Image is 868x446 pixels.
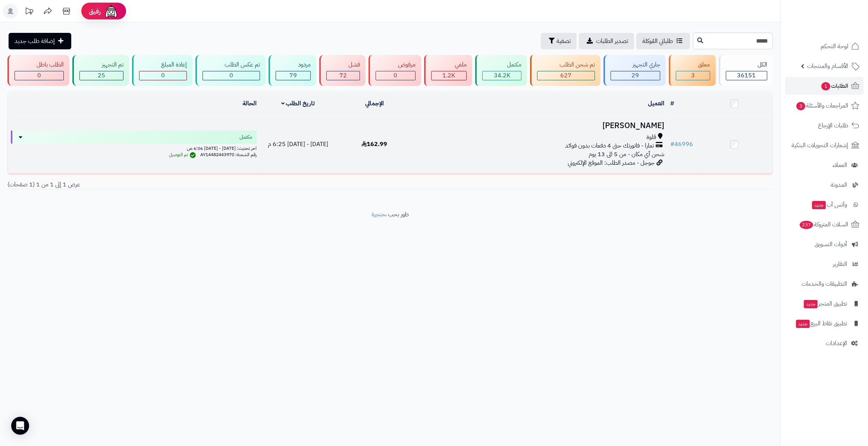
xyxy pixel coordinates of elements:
span: التقارير [833,259,847,269]
span: 72 [339,71,347,80]
span: رقم الشحنة: AY14482443970 [200,151,257,158]
div: 29 [611,71,660,80]
div: فشل [326,61,360,69]
span: إضافة طلب جديد [15,37,55,46]
a: ملغي 1.2K [423,55,474,86]
span: تطبيق المتجر [803,298,847,309]
a: إضافة طلب جديد [9,33,71,49]
span: 34.2K [494,71,510,80]
span: رفيق [89,7,101,16]
a: معلق 3 [667,55,717,86]
a: لوحة التحكم [785,37,864,55]
a: العميل [648,99,664,108]
a: تصدير الطلبات [579,33,634,49]
div: 1159 [432,71,466,80]
a: # [670,99,674,108]
a: التطبيقات والخدمات [785,275,864,293]
span: 162.99 [361,140,387,149]
span: 3 [796,102,806,111]
a: المراجعات والأسئلة3 [785,97,864,115]
div: 72 [327,71,360,80]
span: السلات المتروكة [799,219,848,230]
div: الطلب باطل [15,61,64,69]
span: قلوة [646,133,656,142]
span: إشعارات التحويلات البنكية [792,140,848,151]
a: مردود 79 [267,55,317,86]
div: 34157 [483,71,521,80]
span: [DATE] - [DATE] 6:25 م [268,140,328,149]
a: الطلبات1 [785,77,864,95]
span: شحن أي مكان - من 5 الى 13 يوم [589,150,664,159]
span: الإعدادات [826,338,847,349]
span: تطبيق نقاط البيع [795,318,847,329]
div: 25 [80,71,123,80]
span: 0 [394,71,397,80]
div: 627 [538,71,594,80]
a: إعادة المبلغ 0 [131,55,194,86]
span: طلباتي المُوكلة [642,37,673,46]
div: جاري التجهيز [611,61,660,69]
h3: [PERSON_NAME] [416,121,664,130]
span: جديد [796,320,810,328]
a: طلبات الإرجاع [785,117,864,134]
a: أدوات التسويق [785,235,864,253]
div: الكل [726,61,767,69]
a: الكل36151 [717,55,774,86]
span: تصفية [557,37,571,46]
a: المدونة [785,176,864,194]
a: تحديثات المنصة [20,4,38,21]
span: العملاء [833,160,847,170]
a: العملاء [785,156,864,174]
span: 36151 [737,71,756,80]
div: تم التجهيز [79,61,123,69]
a: وآتس آبجديد [785,196,864,214]
span: تمارا - فاتورتك حتى 4 دفعات بدون فوائد [565,142,654,150]
div: عرض 1 إلى 1 من 1 (1 صفحات) [2,180,390,189]
a: الطلب باطل 0 [6,55,71,86]
button: تصفية [541,33,577,49]
span: الطلبات [821,81,848,91]
a: التقارير [785,255,864,273]
a: جاري التجهيز 29 [602,55,667,86]
span: تم التوصيل [169,151,198,158]
span: 3 [691,71,695,80]
div: تم عكس الطلب [203,61,260,69]
img: logo-2.png [817,8,861,24]
span: 237 [799,220,814,229]
a: تطبيق المتجرجديد [785,295,864,313]
div: تم شحن الطلب [537,61,595,69]
span: تصدير الطلبات [596,37,628,46]
span: 627 [561,71,572,80]
div: مكتمل [482,61,521,69]
div: إعادة المبلغ [139,61,187,69]
span: 79 [289,71,297,80]
span: 1.2K [442,71,455,80]
a: الإجمالي [365,99,384,108]
a: تم شحن الطلب 627 [529,55,602,86]
div: معلق [676,61,710,69]
span: المراجعات والأسئلة [796,100,848,111]
a: تاريخ الطلب [281,99,315,108]
div: 0 [203,71,260,80]
span: جوجل - مصدر الطلب: الموقع الإلكتروني [568,158,655,167]
a: مكتمل 34.2K [474,55,529,86]
span: المدونة [831,180,847,190]
span: 0 [37,71,41,80]
div: Open Intercom Messenger [11,417,29,435]
div: 0 [15,71,63,80]
a: الإعدادات [785,334,864,352]
a: الحالة [242,99,257,108]
div: 79 [276,71,310,80]
div: اخر تحديث: [DATE] - [DATE] 6:06 ص [11,144,257,152]
span: وآتس آب [811,199,847,210]
div: 3 [676,71,709,80]
div: 0 [140,71,187,80]
span: لوحة التحكم [821,41,848,52]
div: ملغي [431,61,467,69]
span: طلبات الإرجاع [818,120,848,131]
div: 0 [376,71,415,80]
img: ai-face.png [104,4,119,19]
a: طلباتي المُوكلة [636,33,690,49]
span: جديد [812,201,826,209]
a: فشل 72 [318,55,367,86]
